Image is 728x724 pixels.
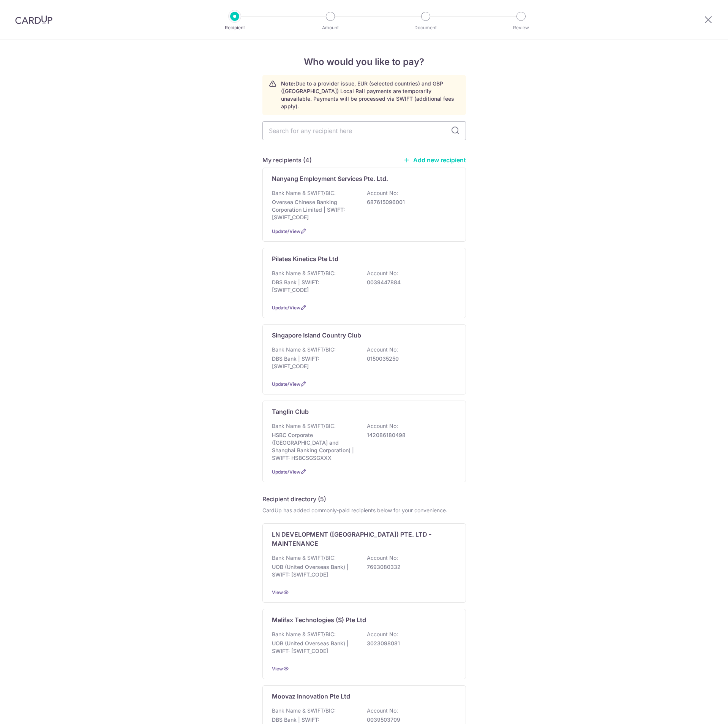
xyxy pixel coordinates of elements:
[272,666,283,672] a: View
[367,355,452,363] p: 0150035250
[367,640,452,647] p: 3023098081
[272,530,447,548] p: LN DEVELOPMENT ([GEOGRAPHIC_DATA]) PTE. LTD - MAINTENANCE
[272,269,336,277] p: Bank Name & SWIFT/BIC:
[272,469,300,475] a: Update/View
[367,279,452,286] p: 0039447884
[262,494,326,504] h5: Recipient directory (5)
[367,707,398,714] p: Account No:
[367,431,452,439] p: 142086180498
[281,80,460,110] p: Due to a provider issue, EUR (selected countries) and GBP ([GEOGRAPHIC_DATA]) Local Rail payments...
[272,198,357,221] p: Oversea Chinese Banking Corporation Limited | SWIFT: [SWIFT_CODE]
[272,305,300,311] a: Update/View
[367,716,452,724] p: 0039503709
[262,121,466,140] input: Search for any recipient here
[272,331,361,340] p: Singapore Island Country Club
[398,24,454,32] p: Document
[367,346,398,353] p: Account No:
[302,24,358,32] p: Amount
[679,701,720,720] iframe: Opens a widget where you can find more information
[272,228,300,234] a: Update/View
[272,381,300,387] a: Update/View
[367,189,398,197] p: Account No:
[207,24,263,32] p: Recipient
[272,431,357,462] p: HSBC Corporate ([GEOGRAPHIC_DATA] and Shanghai Banking Corporation) | SWIFT: HSBCSGSGXXX
[272,554,336,562] p: Bank Name & SWIFT/BIC:
[272,279,357,294] p: DBS Bank | SWIFT: [SWIFT_CODE]
[262,507,466,514] div: CardUp has added commonly-paid recipients below for your convenience.
[272,346,336,353] p: Bank Name & SWIFT/BIC:
[367,563,452,571] p: 7693080332
[272,640,357,655] p: UOB (United Overseas Bank) | SWIFT: [SWIFT_CODE]
[272,422,336,430] p: Bank Name & SWIFT/BIC:
[272,589,283,595] a: View
[272,355,357,370] p: DBS Bank | SWIFT: [SWIFT_CODE]
[367,269,398,277] p: Account No:
[272,631,336,638] p: Bank Name & SWIFT/BIC:
[403,156,466,164] a: Add new recipient
[272,254,338,263] p: Pilates Kinetics Pte Ltd
[272,407,309,416] p: Tanglin Club
[272,563,357,578] p: UOB (United Overseas Bank) | SWIFT: [SWIFT_CODE]
[281,80,295,87] strong: Note:
[272,189,336,197] p: Bank Name & SWIFT/BIC:
[367,422,398,430] p: Account No:
[272,692,350,701] p: Moovaz Innovation Pte Ltd
[262,55,466,69] h4: Who would you like to pay?
[15,15,52,24] img: CardUp
[367,198,452,206] p: 687615096001
[272,707,336,714] p: Bank Name & SWIFT/BIC:
[272,615,366,624] p: Malifax Technologies (S) Pte Ltd
[493,24,549,32] p: Review
[262,155,312,165] h5: My recipients (4)
[367,631,398,638] p: Account No:
[367,554,398,562] p: Account No:
[272,174,388,183] p: Nanyang Employment Services Pte. Ltd.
